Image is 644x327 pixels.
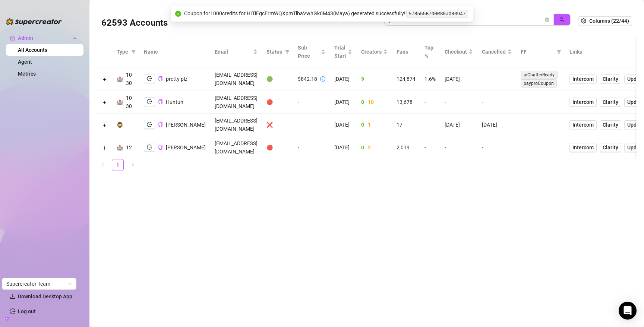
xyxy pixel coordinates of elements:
button: close-circle [545,18,549,22]
span: copy [158,145,163,150]
td: [DATE] [330,136,357,159]
td: [EMAIL_ADDRESS][DOMAIN_NAME] [210,91,262,114]
a: Intercom [569,143,597,152]
span: 0 [361,122,364,128]
span: copy [158,99,163,104]
span: logout [147,145,152,150]
span: FF [521,48,554,56]
button: right [127,159,139,171]
button: Copy Account UID [158,122,163,127]
th: Email [210,36,262,67]
span: [PERSON_NAME] [166,122,206,128]
span: Intercom [572,75,594,83]
span: 13,678 [397,99,413,105]
span: build [4,317,9,322]
span: filter [557,50,561,54]
span: pretty plz [166,76,187,82]
span: 124,874 [397,76,416,82]
td: - [293,91,330,114]
div: 🧔 [117,121,123,129]
th: Trial Start [330,36,357,67]
td: - [440,136,477,159]
span: Creators [361,48,382,56]
span: search [559,17,565,22]
span: ❌ [266,122,273,128]
a: Clarity [600,98,621,107]
span: [PERSON_NAME] [166,145,206,150]
span: Columns (22/44) [589,18,629,24]
td: - [477,91,516,114]
a: Clarity [600,120,621,129]
span: Cancelled [482,48,506,56]
div: 10-30 [126,71,135,87]
th: Sub Price [293,36,330,67]
h3: 62593 Accounts [101,17,168,29]
span: filter [130,46,137,57]
td: [DATE] [440,114,477,136]
div: 🏰 [117,75,123,83]
span: 1.6% [424,76,436,82]
span: logout [147,99,152,104]
li: 1 [112,159,124,171]
a: Metrics [18,71,36,77]
td: [DATE] [330,67,357,91]
span: 0 [361,145,364,150]
span: Clarity [603,121,618,129]
a: Agent [18,59,32,65]
button: Expand row [102,145,108,151]
span: filter [555,46,563,57]
th: Fans [392,36,420,67]
div: 🏰 [117,143,123,152]
span: Intercom [572,143,594,152]
button: Copy Account UID [158,76,163,82]
th: Cancelled [477,36,516,67]
a: Log out [18,308,36,314]
span: check-circle [175,11,181,17]
span: setting [581,18,586,23]
button: left [97,159,109,171]
div: 12 [126,143,132,152]
td: - [477,136,516,159]
td: - [420,114,440,136]
td: - [440,91,477,114]
span: crown [10,35,16,41]
td: - [420,136,440,159]
span: filter [284,46,291,57]
td: [DATE] [330,91,357,114]
span: Type [117,48,128,56]
th: Top % [420,36,440,67]
span: filter [285,50,290,54]
span: filter [131,50,136,54]
a: Clarity [600,143,621,152]
span: aiChatterReady [521,71,558,79]
span: 17 [397,122,402,128]
span: logout [147,76,152,81]
span: Huntuh [166,99,183,105]
span: 9 [361,76,364,82]
td: [EMAIL_ADDRESS][DOMAIN_NAME] [210,67,262,91]
button: Expand row [102,76,108,82]
li: Previous Page [97,159,109,171]
td: [DATE] [330,114,357,136]
span: Clarity [603,75,618,83]
span: Status [266,48,282,56]
span: 🔴 [266,145,273,150]
span: Email [215,48,252,56]
span: 2 [368,145,371,150]
span: Checkout [445,48,467,56]
a: All Accounts [18,47,47,53]
span: copy [158,122,163,127]
span: Admin [18,32,71,44]
div: 🏰 [117,98,123,106]
td: [EMAIL_ADDRESS][DOMAIN_NAME] [210,114,262,136]
button: Expand row [102,122,108,128]
span: 🔴 [266,99,273,105]
li: Next Page [127,159,139,171]
button: Expand row [102,99,108,105]
span: Clarity [603,98,618,106]
div: $842.18 [298,75,317,83]
a: Intercom [569,120,597,129]
span: Intercom [572,121,594,129]
td: - [293,114,330,136]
